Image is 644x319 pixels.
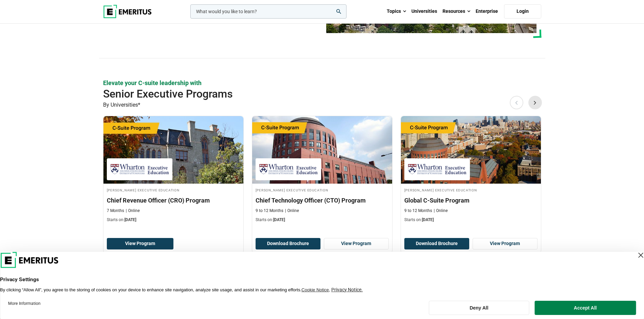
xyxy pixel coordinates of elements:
[103,87,497,101] h2: Senior Executive Programs
[107,238,173,249] a: View Program
[259,162,318,177] img: Wharton Executive Education
[107,196,240,205] h3: Chief Revenue Officer (CRO) Program
[190,4,347,19] input: woocommerce-product-search-field-0
[504,4,541,19] a: Login
[256,238,320,249] button: Download Brochure
[510,96,523,109] button: Previous
[256,196,389,205] h3: Chief Technology Officer (CTO) Program
[434,208,448,214] p: Online
[528,96,542,109] button: Next
[422,217,434,222] span: [DATE]
[401,116,541,184] img: Global C-Suite Program | Online Leadership Course
[103,79,541,87] p: Elevate your C-suite leadership with
[404,217,538,223] p: Starts on:
[107,217,240,223] p: Starts on:
[256,187,389,193] h4: [PERSON_NAME] Executive Education
[404,208,432,214] p: 9 to 12 Months
[473,238,538,249] a: View Program
[107,208,124,214] p: 7 Months
[110,162,169,177] img: Wharton Executive Education
[103,101,541,109] p: By Universities*
[285,208,299,214] p: Online
[124,217,136,222] span: [DATE]
[103,116,243,184] img: Chief Revenue Officer (CRO) Program | Online Business Management Course
[256,217,389,223] p: Starts on:
[404,238,469,249] button: Download Brochure
[252,116,392,184] img: Chief Technology Officer (CTO) Program | Online Technology Course
[107,187,240,193] h4: [PERSON_NAME] Executive Education
[256,208,283,214] p: 9 to 12 Months
[401,116,541,226] a: Leadership Course by Wharton Executive Education - September 24, 2025 Wharton Executive Education...
[324,238,389,249] a: View Program
[273,217,285,222] span: [DATE]
[103,116,243,226] a: Business Management Course by Wharton Executive Education - September 17, 2025 Wharton Executive ...
[404,196,538,205] h3: Global C-Suite Program
[408,162,467,177] img: Wharton Executive Education
[126,208,140,214] p: Online
[252,116,392,226] a: Technology Course by Wharton Executive Education - September 18, 2025 Wharton Executive Education...
[404,187,538,193] h4: [PERSON_NAME] Executive Education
